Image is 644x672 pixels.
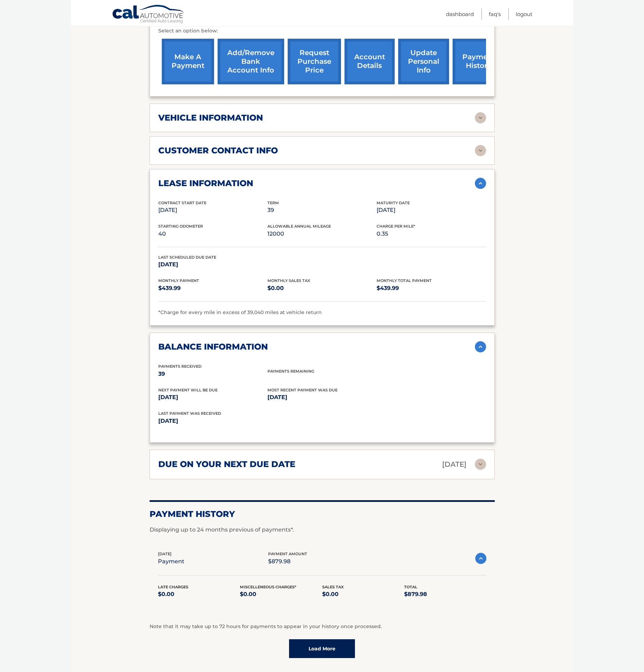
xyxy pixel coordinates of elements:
a: Cal Automotive [112,5,185,25]
img: accordion-rest.svg [475,112,486,123]
span: *Charge for every mile in excess of 39,040 miles at vehicle return [158,309,322,315]
p: 39 [158,369,267,379]
img: accordion-active.svg [475,553,486,564]
span: Payments Received [158,364,202,369]
h2: vehicle information [158,113,263,123]
p: [DATE] [158,416,322,426]
a: FAQ's [489,8,501,20]
span: Last Payment was received [158,411,221,416]
span: Monthly Sales Tax [267,278,310,283]
span: Charge Per Mile* [377,224,415,229]
span: Next Payment will be due [158,388,218,392]
h2: balance information [158,342,268,352]
a: payment history [453,39,505,84]
p: [DATE] [158,260,267,269]
span: [DATE] [158,551,172,556]
p: $879.98 [268,557,307,566]
p: Displaying up to 24 months previous of payments*. [150,526,495,534]
p: 0.35 [377,229,486,239]
span: Monthly Payment [158,278,199,283]
p: Note that it may take up to 72 hours for payments to appear in your history once processed. [150,623,495,631]
span: Starting Odometer [158,224,203,229]
span: payment amount [268,551,307,556]
span: Last Scheduled Due Date [158,255,216,260]
a: Add/Remove bank account info [218,39,284,84]
p: $0.00 [240,589,322,599]
p: payment [158,557,184,566]
h2: Payment History [150,509,495,519]
a: update personal info [398,39,449,84]
p: $439.99 [158,283,267,293]
a: Load More [289,639,355,658]
p: $0.00 [322,589,404,599]
span: Monthly Total Payment [377,278,432,283]
span: Total [404,585,417,589]
h2: due on your next due date [158,459,295,469]
p: $439.99 [377,283,486,293]
img: accordion-rest.svg [475,145,486,156]
p: $0.00 [267,283,377,293]
span: Sales Tax [322,585,344,589]
p: 39 [267,205,377,215]
span: Maturity Date [377,200,410,205]
h2: customer contact info [158,145,278,156]
a: request purchase price [288,39,341,84]
span: Term [267,200,279,205]
span: Contract Start Date [158,200,206,205]
img: accordion-rest.svg [475,459,486,470]
a: account details [344,39,395,84]
a: make a payment [162,39,214,84]
span: Late Charges [158,585,188,589]
p: [DATE] [158,392,267,402]
a: Dashboard [446,8,474,20]
p: [DATE] [377,205,486,215]
h2: lease information [158,178,253,189]
p: 40 [158,229,267,239]
span: Payments Remaining [267,369,314,374]
p: 12000 [267,229,377,239]
p: [DATE] [158,205,267,215]
span: Miscelleneous Charges* [240,585,296,589]
p: [DATE] [267,392,377,402]
p: $879.98 [404,589,486,599]
img: accordion-active.svg [475,341,486,352]
span: Allowable Annual Mileage [267,224,331,229]
a: Logout [516,8,532,20]
span: Most Recent Payment Was Due [267,388,338,392]
p: $0.00 [158,589,240,599]
p: Select an option below: [158,27,486,35]
img: accordion-active.svg [475,178,486,189]
p: [DATE] [442,458,467,471]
